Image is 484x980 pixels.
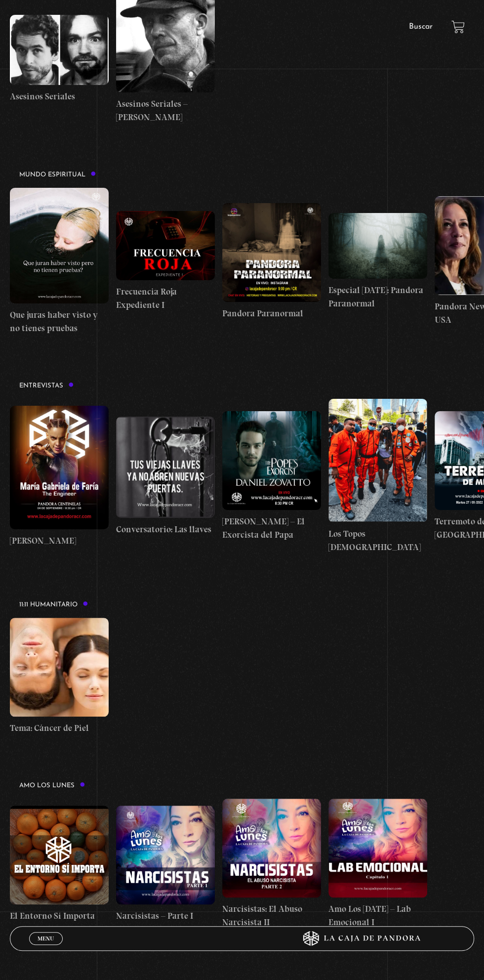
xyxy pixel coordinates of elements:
a: Los Topos [DEMOGRAPHIC_DATA] [328,399,427,554]
h4: Que juras haber visto y no tienes pruebas [10,308,109,335]
h4: Narcisistas: El Abuso Narcisista II [222,902,321,929]
a: Narcisistas: El Abuso Narcisista II [222,799,321,929]
h4: El Entorno Sí Importa [10,909,109,923]
h3: 11:11 Humanitario [19,601,88,608]
h4: Conversatorio: Las llaves [116,523,215,536]
h4: Pandora Paranormal [222,307,321,320]
a: Narcisistas – Parte I [116,799,215,929]
a: Buscar [409,23,433,31]
span: Menu [38,936,54,941]
a: Amo Los [DATE] – Lab Emocional I [328,799,427,929]
h3: Amo los Lunes [19,782,85,789]
h4: Asesinos Seriales – [PERSON_NAME] [116,97,215,124]
a: Frecuencia Roja Expediente I [116,188,215,335]
h4: [PERSON_NAME] – El Exorcista del Papa [222,515,321,542]
h4: Especial [DATE]: Pandora Paranormal [328,284,427,310]
a: El Entorno Sí Importa [10,799,109,929]
a: [PERSON_NAME] – El Exorcista del Papa [222,399,321,554]
a: Conversatorio: Las llaves [116,399,215,554]
h4: Narcisistas – Parte I [116,909,215,923]
h4: Amo Los [DATE] – Lab Emocional I [328,902,427,929]
h3: Mundo Espiritual [19,171,96,178]
a: View your shopping cart [451,20,465,34]
h4: [PERSON_NAME] [10,534,109,548]
h4: Los Topos [DEMOGRAPHIC_DATA] [328,527,427,554]
span: Cerrar [35,943,58,950]
h4: Frecuencia Roja Expediente I [116,285,215,312]
a: [PERSON_NAME] [10,399,109,554]
h3: Entrevistas [19,382,74,389]
h4: Asesinos Seriales [10,90,109,103]
a: Tema: Cáncer de Piel [10,618,109,735]
h4: Tema: Cáncer de Piel [10,722,109,735]
a: Especial [DATE]: Pandora Paranormal [328,188,427,335]
a: Que juras haber visto y no tienes pruebas [10,188,109,335]
a: Pandora Paranormal [222,188,321,335]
